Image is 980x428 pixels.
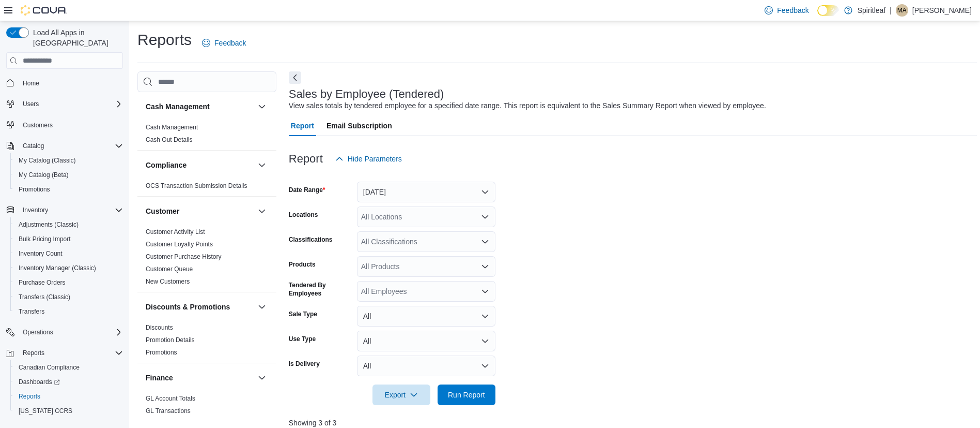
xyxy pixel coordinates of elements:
button: Open list of options [481,262,489,271]
span: Inventory [23,206,48,214]
span: Operations [19,326,123,338]
span: Customer Loyalty Points [146,240,213,248]
span: Dashboards [19,378,60,386]
button: Export [372,385,430,405]
div: Finance [137,392,276,421]
span: GL Account Totals [146,394,195,403]
button: [US_STATE] CCRS [10,404,127,418]
button: Discounts & Promotions [146,302,254,312]
h3: Cash Management [146,101,210,112]
span: Reports [23,349,44,357]
button: Users [2,97,127,111]
button: Home [2,75,127,90]
button: Compliance [256,159,268,171]
span: Transfers [14,305,123,318]
span: Transfers (Classic) [14,291,123,303]
button: Inventory Manager (Classic) [10,261,127,275]
a: Discounts [146,324,173,331]
button: Transfers (Classic) [10,290,127,304]
button: Catalog [19,140,48,152]
h3: Customer [146,206,179,216]
span: Purchase Orders [19,278,66,287]
span: Promotions [146,348,177,357]
a: Customer Activity List [146,228,205,235]
button: Customers [2,117,127,132]
h3: Finance [146,373,173,383]
button: All [357,306,495,327]
button: Purchase Orders [10,275,127,290]
button: Canadian Compliance [10,360,127,375]
a: Feedback [198,33,250,53]
button: Customer [256,205,268,217]
h1: Reports [137,29,192,50]
span: Operations [23,328,53,336]
span: Customer Queue [146,265,193,273]
span: Inventory Count [19,249,63,258]
button: Reports [2,346,127,360]
div: View sales totals by tendered employee for a specified date range. This report is equivalent to t... [289,100,766,111]
span: Promotions [14,183,123,196]
span: Inventory Count [14,247,123,260]
h3: Report [289,153,323,165]
span: Adjustments (Classic) [14,218,123,231]
span: Customers [23,121,53,129]
a: OCS Transaction Submission Details [146,182,247,189]
button: Hide Parameters [331,149,406,169]
a: Bulk Pricing Import [14,233,75,245]
button: [DATE] [357,182,495,202]
a: Promotions [146,349,177,356]
label: Products [289,260,316,269]
span: Feedback [777,5,808,16]
button: Cash Management [256,100,268,113]
a: [US_STATE] CCRS [14,405,76,417]
label: Use Type [289,335,316,343]
span: Bulk Pricing Import [14,233,123,245]
button: Inventory Count [10,246,127,261]
div: Customer [137,226,276,292]
button: My Catalog (Classic) [10,153,127,168]
label: Is Delivery [289,360,320,368]
button: Transfers [10,304,127,319]
label: Classifications [289,235,333,244]
p: Showing 3 of 3 [289,418,977,428]
span: Bulk Pricing Import [19,235,71,243]
a: Dashboards [10,375,127,389]
a: GL Transactions [146,407,191,415]
label: Tendered By Employees [289,281,353,298]
button: Adjustments (Classic) [10,217,127,232]
a: My Catalog (Classic) [14,154,80,167]
p: [PERSON_NAME] [912,4,972,17]
span: My Catalog (Beta) [19,171,69,179]
button: Reports [10,389,127,404]
button: Open list of options [481,238,489,246]
h3: Discounts & Promotions [146,302,230,312]
span: Purchase Orders [14,276,123,289]
a: Customers [19,119,57,131]
a: Purchase Orders [14,276,70,289]
button: Operations [19,326,57,338]
a: Dashboards [14,376,64,388]
span: Feedback [214,38,246,48]
span: Load All Apps in [GEOGRAPHIC_DATA] [29,27,123,48]
img: Cova [21,5,67,16]
a: Transfers (Classic) [14,291,74,303]
span: Users [23,100,39,108]
span: Reports [19,392,40,401]
a: Promotion Details [146,336,195,344]
label: Date Range [289,186,325,194]
span: New Customers [146,277,190,286]
a: Transfers [14,305,49,318]
span: Hide Parameters [348,154,402,164]
span: Catalog [19,140,123,152]
span: Adjustments (Classic) [19,220,79,229]
button: Open list of options [481,213,489,221]
span: Inventory [19,204,123,216]
a: Customer Queue [146,265,193,273]
span: Reports [19,347,123,359]
span: Users [19,98,123,110]
p: Spiritleaf [858,4,885,17]
p: | [890,4,892,17]
button: Reports [19,347,49,359]
a: Cash Out Details [146,136,193,143]
a: Customer Purchase History [146,253,222,260]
